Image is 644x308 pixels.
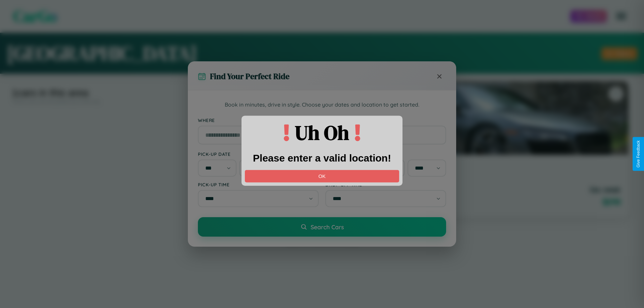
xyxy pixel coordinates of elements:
[311,223,344,231] span: Search Cars
[325,151,446,157] label: Drop-off Date
[198,117,446,123] label: Where
[198,101,446,109] p: Book in minutes, drive in style. Choose your dates and location to get started.
[198,151,319,157] label: Pick-up Date
[198,182,319,187] label: Pick-up Time
[325,182,446,187] label: Drop-off Time
[210,71,289,82] h3: Find Your Perfect Ride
